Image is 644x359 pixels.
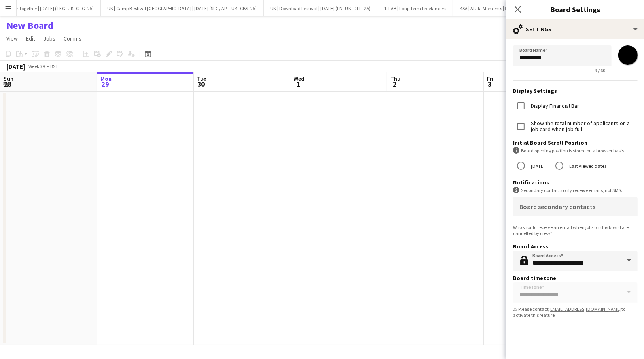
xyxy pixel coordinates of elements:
span: Fri [487,75,494,82]
div: ⚠ Please contact to activate this feature [513,306,638,318]
div: Secondary contacts only receive emails, not SMS. [513,187,638,194]
div: Board opening position is stored on a browser basis. [513,147,638,154]
div: Settings [506,19,644,39]
span: 3 [486,79,494,89]
span: Wed [294,75,304,82]
h3: Display Settings [513,87,638,94]
span: 2 [389,79,400,89]
h3: Board Access [513,243,638,250]
a: [EMAIL_ADDRESS][DOMAIN_NAME] [549,306,621,312]
span: Mon [100,75,112,82]
span: Week 39 [27,63,47,69]
button: UK | Download Festival | [DATE] (LN_UK_DLF_25) [264,0,377,16]
span: Tue [197,75,206,82]
label: [DATE] [529,160,545,172]
span: Jobs [43,35,55,42]
span: Sun [4,75,13,82]
span: Thu [390,75,400,82]
span: Edit [26,35,35,42]
div: BST [50,63,58,69]
label: Last viewed dates [568,160,606,172]
h3: Notifications [513,179,638,186]
span: 1 [292,79,304,89]
span: 30 [196,79,206,89]
div: [DATE] [6,62,25,71]
span: Comms [64,35,82,42]
button: UK | Camp Bestival [GEOGRAPHIC_DATA] | [DATE] (SFG/ APL_UK_CBS_25) [101,0,264,16]
a: Comms [60,33,85,44]
span: 29 [99,79,112,89]
button: KSA | AlUla Moments | Nov [DATE] (LNME_KSA_AUM_24-25) [453,0,587,16]
label: Show the total number of applicants on a job card when job full [529,120,638,132]
span: 9 / 60 [588,67,612,73]
span: 28 [2,79,13,89]
button: 1. FAB | Long Term Freelancers [377,0,453,16]
h3: Initial Board Scroll Position [513,139,638,146]
div: Who should receive an email when jobs on this board are cancelled by crew? [513,224,638,236]
h3: Board Settings [506,4,644,15]
label: Display Financial Bar [529,103,579,109]
a: View [3,33,21,44]
mat-label: Board secondary contacts [519,203,595,211]
a: Jobs [40,33,59,44]
h3: Board timezone [513,274,638,282]
h1: New Board [6,19,53,32]
a: Edit [23,33,38,44]
span: View [6,35,18,42]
